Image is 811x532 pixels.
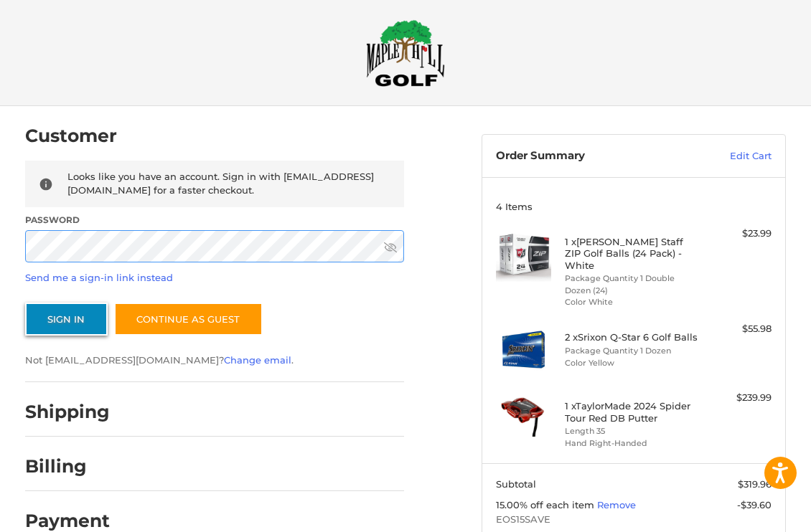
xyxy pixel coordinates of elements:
h3: Order Summary [496,149,683,163]
div: $23.99 [703,227,772,241]
a: Change email [224,354,291,366]
li: Color Yellow [565,357,699,369]
a: Continue as guest [114,303,263,336]
span: Subtotal [496,478,536,490]
img: Maple Hill Golf [366,19,445,87]
label: Password [25,214,404,227]
h2: Customer [25,125,117,147]
a: Send me a sign-in link instead [25,272,173,283]
p: Not [EMAIL_ADDRESS][DOMAIN_NAME]? . [25,353,404,368]
li: Color White [565,296,699,308]
span: $319.96 [738,478,772,490]
h2: Shipping [25,401,110,423]
h2: Payment [25,510,110,532]
div: $55.98 [703,322,772,336]
button: Sign In [25,303,108,336]
h4: 1 x [PERSON_NAME] Staff ZIP Golf Balls (24 Pack) - White [565,236,699,271]
a: Edit Cart [684,149,772,163]
h3: 4 Items [496,201,772,212]
div: $239.99 [703,391,772,405]
span: Looks like you have an account. Sign in with [EMAIL_ADDRESS][DOMAIN_NAME] for a faster checkout. [67,171,374,196]
li: Hand Right-Handed [565,437,699,450]
li: Package Quantity 1 Dozen [565,345,699,357]
h4: 2 x Srixon Q-Star 6 Golf Balls [565,331,699,343]
li: Package Quantity 1 Double Dozen (24) [565,272,699,296]
span: 15.00% off each item [496,499,597,510]
a: Remove [597,499,636,510]
h2: Billing [25,455,109,478]
span: EOS15SAVE [496,513,772,527]
li: Length 35 [565,425,699,437]
span: -$39.60 [737,499,772,510]
h4: 1 x TaylorMade 2024 Spider Tour Red DB Putter [565,400,699,424]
